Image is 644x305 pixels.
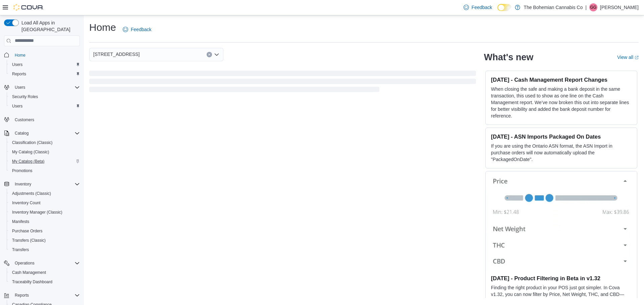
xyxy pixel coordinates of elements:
a: Transfers (Classic) [9,236,48,244]
button: Users [1,83,83,92]
h3: [DATE] - Product Filtering in Beta in v1.32 [491,275,632,282]
span: Promotions [12,168,33,173]
a: Feedback [461,1,495,14]
button: Users [12,83,28,91]
a: Reports [9,70,29,78]
span: Transfers [12,247,29,252]
button: Reports [12,291,32,299]
span: Transfers [9,246,80,254]
span: Classification (Classic) [9,139,80,147]
span: My Catalog (Classic) [12,149,49,155]
p: If you are using the Ontario ASN format, the ASN Import in purchase orders will now automatically... [491,143,632,163]
span: Traceabilty Dashboard [12,279,52,285]
span: Reports [9,70,80,78]
span: Cash Management [12,270,46,275]
a: Manifests [9,218,32,226]
button: Customers [1,115,83,125]
span: Loading [89,72,476,93]
a: Cash Management [9,269,49,277]
span: Inventory Count [9,199,80,207]
button: Manifests [7,217,83,226]
a: Purchase Orders [9,227,45,235]
span: Customers [15,117,34,123]
span: Inventory Manager (Classic) [12,210,62,215]
span: Load All Apps in [GEOGRAPHIC_DATA] [19,19,80,33]
a: Home [12,51,28,59]
a: Users [9,61,25,69]
svg: External link [635,56,639,60]
a: Promotions [9,167,35,175]
span: GG [590,3,597,11]
a: Customers [12,116,37,124]
button: Transfers [7,245,83,254]
button: Adjustments (Classic) [7,189,83,198]
button: Reports [7,69,83,79]
span: Users [12,103,22,109]
button: Clear input [207,52,212,57]
a: Classification (Classic) [9,139,55,147]
a: Adjustments (Classic) [9,189,54,198]
span: Transfers (Classic) [12,238,46,243]
p: The Bohemian Cannabis Co [524,3,583,11]
span: Adjustments (Classic) [12,191,51,196]
button: Users [7,60,83,69]
span: Adjustments (Classic) [9,189,80,198]
span: Inventory Manager (Classic) [9,208,80,216]
span: Reports [12,71,26,77]
h3: [DATE] - Cash Management Report Changes [491,76,632,83]
a: Inventory Count [9,199,43,207]
button: Cash Management [7,268,83,277]
p: | [585,3,587,11]
span: Users [12,62,22,67]
a: My Catalog (Classic) [9,148,52,156]
h1: Home [89,21,116,34]
span: Promotions [9,167,80,175]
span: Feedback [472,4,492,11]
div: Givar Gilani [589,3,597,11]
button: Catalog [1,129,83,138]
span: Transfers (Classic) [9,236,80,244]
span: Traceabilty Dashboard [9,278,80,286]
button: Inventory Manager (Classic) [7,208,83,217]
button: My Catalog (Classic) [7,147,83,157]
input: Dark Mode [497,4,512,11]
button: Transfers (Classic) [7,236,83,245]
button: Reports [1,291,83,300]
span: Purchase Orders [12,228,43,234]
span: Catalog [12,129,80,137]
button: Home [1,50,83,60]
button: Classification (Classic) [7,138,83,147]
span: [STREET_ADDRESS] [93,50,140,58]
button: Security Roles [7,92,83,101]
span: Home [15,53,25,58]
span: Users [9,61,80,69]
span: My Catalog (Classic) [9,148,80,156]
span: My Catalog (Beta) [9,157,80,165]
a: My Catalog (Beta) [9,157,47,165]
span: Cash Management [9,269,80,277]
span: Reports [15,293,29,298]
a: Transfers [9,246,32,254]
span: Inventory [15,181,31,187]
button: Users [7,101,83,111]
p: When closing the safe and making a bank deposit in the same transaction, this used to show as one... [491,86,632,119]
button: Inventory [12,180,34,188]
button: My Catalog (Beta) [7,157,83,166]
span: Home [12,51,80,59]
button: Open list of options [214,52,219,57]
span: Users [12,83,80,91]
a: Users [9,102,25,110]
span: Inventory Count [12,200,41,206]
a: Traceabilty Dashboard [9,278,55,286]
span: Feedback [131,26,151,33]
button: Catalog [12,129,31,137]
p: [PERSON_NAME] [600,3,639,11]
a: Inventory Manager (Classic) [9,208,65,216]
button: Inventory [1,179,83,189]
span: Inventory [12,180,80,188]
span: Security Roles [9,93,80,101]
span: Operations [12,259,80,267]
button: Operations [12,259,37,267]
span: Classification (Classic) [12,140,53,145]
